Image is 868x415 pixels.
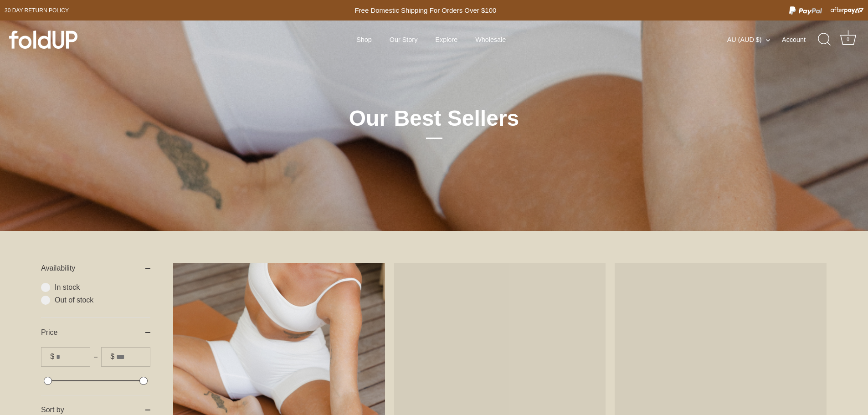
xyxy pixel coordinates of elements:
summary: Availability [41,254,150,283]
button: AU (AUD $) [727,36,780,44]
input: To [116,348,150,366]
span: $ [110,352,114,361]
a: Cart [838,30,858,50]
img: foldUP [9,31,77,49]
a: 30 day Return policy [5,5,69,16]
a: Account [782,34,822,45]
h1: Our Best Sellers [282,105,587,139]
summary: Price [41,318,150,347]
a: Explore [427,31,465,48]
a: Wholesale [467,31,514,48]
a: Search [815,30,835,50]
a: foldUP [9,31,144,49]
span: Out of stock [55,296,150,305]
div: Primary navigation [334,31,529,48]
span: $ [50,352,54,361]
a: Shop [349,31,380,48]
a: Our Story [382,31,426,48]
span: In stock [55,283,150,292]
div: 0 [843,35,853,44]
input: From [56,348,90,366]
